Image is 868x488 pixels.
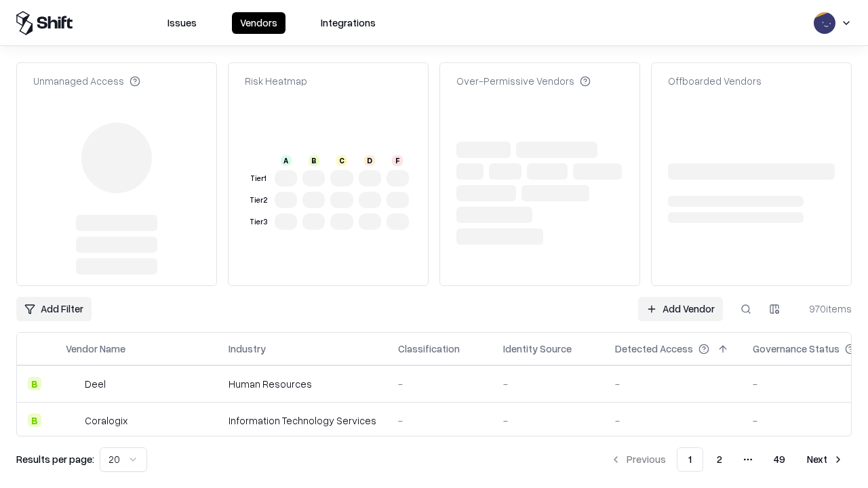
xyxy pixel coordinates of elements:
a: Add Vendor [638,297,723,321]
button: 49 [763,447,796,472]
div: Detected Access [615,342,693,356]
div: Over-Permissive Vendors [456,74,591,88]
img: Deel [66,377,79,390]
div: B [28,377,41,390]
div: Unmanaged Access [33,74,140,88]
div: Deel [85,377,106,391]
div: Vendor Name [66,342,125,356]
div: Tier 2 [248,195,269,206]
div: Industry [229,342,266,356]
img: Coralogix [66,413,79,427]
nav: pagination [602,447,852,472]
div: - [398,413,481,428]
div: 970 items [797,302,852,316]
p: Results per page: [16,452,94,466]
div: A [281,155,292,166]
button: Add Filter [16,297,92,321]
div: D [364,155,375,166]
div: Risk Heatmap [245,74,307,88]
div: Human Resources [229,377,376,391]
div: - [615,413,731,428]
div: Governance Status [753,342,840,356]
button: Integrations [313,12,384,34]
div: Tier 3 [248,216,269,228]
button: 1 [677,447,703,472]
div: C [336,155,347,166]
button: Next [799,447,852,472]
button: Vendors [232,12,285,34]
button: 2 [706,447,733,472]
div: - [398,377,481,391]
div: Information Technology Services [229,413,376,428]
div: - [503,413,593,428]
div: Classification [398,342,460,356]
div: Offboarded Vendors [668,74,762,88]
div: Tier 1 [248,173,269,184]
div: Coralogix [85,413,127,428]
div: B [309,155,319,166]
div: - [615,377,731,391]
button: Issues [159,12,205,34]
div: B [28,413,41,427]
div: Identity Source [503,342,572,356]
div: - [503,377,593,391]
div: F [392,155,403,166]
